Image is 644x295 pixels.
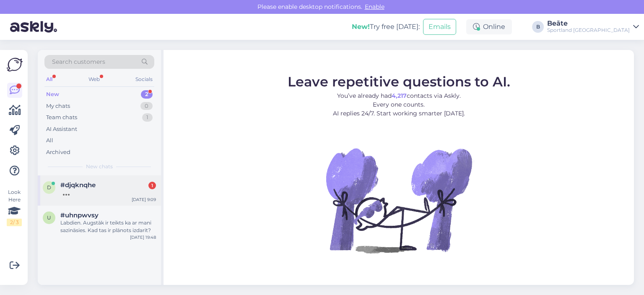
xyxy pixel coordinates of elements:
span: d [47,184,51,191]
div: B [532,21,544,33]
span: #djqknqhe [60,181,96,189]
div: Beāte [547,20,630,27]
img: No Chat active [323,125,474,276]
div: [DATE] 19:48 [130,234,156,240]
p: You’ve already had contacts via Askly. Every one counts. AI replies 24/7. Start working smarter [... [288,91,510,118]
b: 4,217 [392,92,407,99]
span: #uhnpwvsy [60,211,99,219]
a: BeāteSportland [GEOGRAPHIC_DATA] [547,20,639,34]
img: Askly Logo [7,57,23,73]
div: New [46,90,59,99]
div: Team chats [46,113,77,122]
div: Online [466,19,512,34]
div: Socials [134,74,154,85]
div: Labdien. Augstāk ir teikts ka ar mani sazināsies. Kad tas ir plānots izdarīt? [60,219,156,234]
button: Emails [423,19,456,35]
div: Sportland [GEOGRAPHIC_DATA] [547,27,630,34]
div: [DATE] 9:09 [132,196,156,203]
span: Leave repetitive questions to AI. [288,73,510,90]
div: 2 [141,90,153,99]
div: Web [87,74,101,85]
div: 1 [148,182,156,189]
div: Look Here [7,188,22,226]
div: 1 [142,113,153,122]
div: My chats [46,102,70,110]
span: Enable [362,3,387,10]
div: All [44,74,54,85]
span: Search customers [52,57,105,66]
div: AI Assistant [46,125,77,133]
div: 0 [140,102,153,110]
b: New! [352,23,370,31]
div: Archived [46,148,70,157]
div: All [46,136,53,145]
span: u [47,214,51,221]
span: New chats [86,163,113,170]
div: Try free [DATE]: [352,22,420,32]
div: 2 / 3 [7,219,22,226]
